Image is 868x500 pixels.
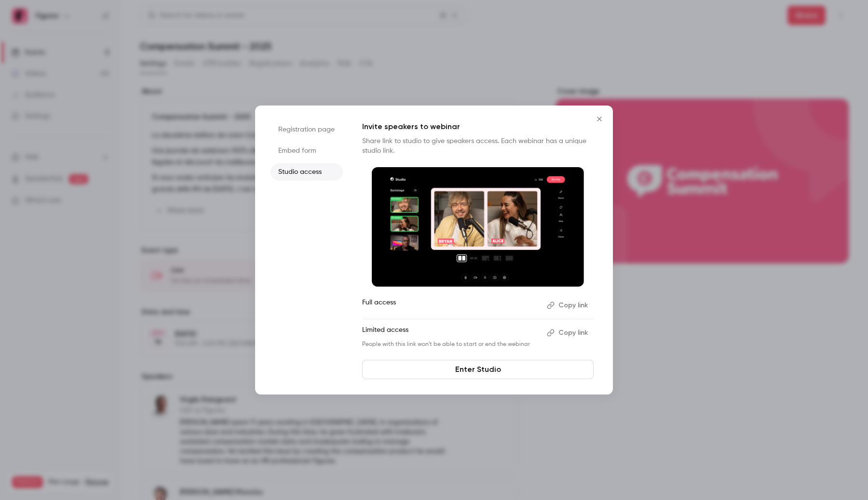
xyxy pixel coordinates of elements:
[362,325,539,341] p: Limited access
[590,109,609,129] button: Close
[271,121,343,138] li: Registration page
[543,325,594,341] button: Copy link
[362,136,594,156] p: Share link to studio to give speakers access. Each webinar has a unique studio link.
[271,163,343,181] li: Studio access
[362,341,539,348] p: People with this link won't be able to start or end the webinar
[362,298,539,313] p: Full access
[362,360,594,379] a: Enter Studio
[372,167,584,287] img: Invite speakers to webinar
[271,142,343,159] li: Embed form
[543,298,594,313] button: Copy link
[362,121,594,132] p: Invite speakers to webinar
